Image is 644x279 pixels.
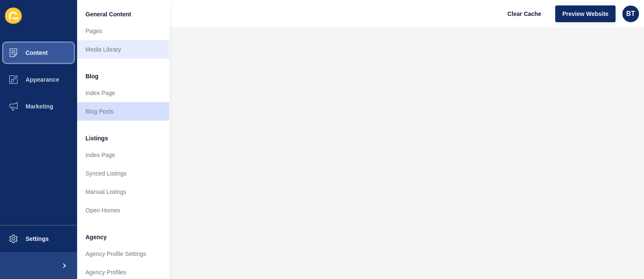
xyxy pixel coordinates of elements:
[77,245,169,263] a: Agency Profile Settings
[77,102,169,121] a: Blog Posts
[507,10,541,18] span: Clear Cache
[626,10,635,18] span: BT
[77,22,169,40] a: Pages
[77,164,169,183] a: Synced Listings
[85,134,108,142] span: Listings
[77,201,169,220] a: Open Homes
[77,146,169,164] a: Index Page
[77,183,169,201] a: Manual Listings
[77,40,169,59] a: Media Library
[77,84,169,102] a: Index Page
[85,10,131,18] span: General Content
[85,233,107,241] span: Agency
[555,5,616,22] button: Preview Website
[562,10,608,18] span: Preview Website
[85,72,98,80] span: Blog
[500,5,548,22] button: Clear Cache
